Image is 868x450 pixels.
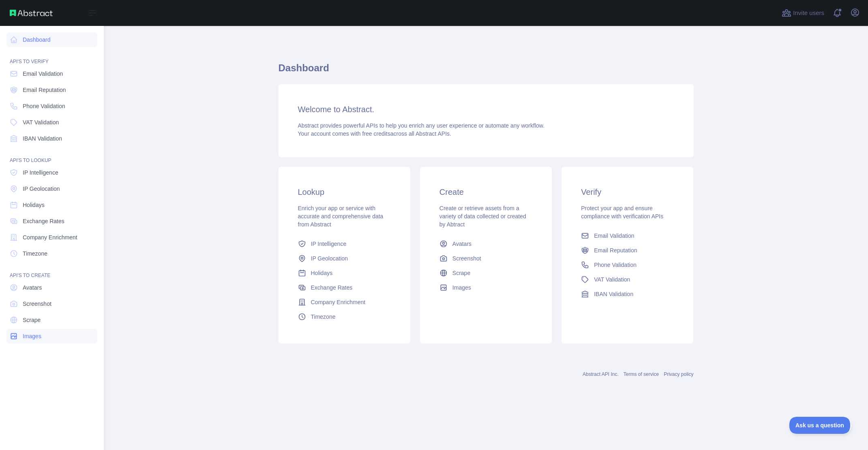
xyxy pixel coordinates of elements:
[6,296,97,311] a: Screenshot
[23,233,77,241] span: Company Enrichment
[23,250,47,258] span: Timezone
[311,298,366,306] span: Company Enrichment
[6,230,97,245] a: Company Enrichment
[295,237,394,251] a: IP Intelligence
[6,131,97,146] a: IBAN Validation
[23,134,62,143] span: IBAN Validation
[436,251,536,266] a: Screenshot
[436,237,536,251] a: Avatars
[362,130,390,137] span: free credits
[436,280,536,295] a: Images
[295,266,394,280] a: Holidays
[298,130,451,137] span: Your account comes with across all Abstract APIs.
[578,228,677,243] a: Email Validation
[295,295,394,309] a: Company Enrichment
[624,371,659,377] a: Terms of service
[436,266,536,280] a: Scrape
[578,243,677,258] a: Email Reputation
[594,290,633,298] span: IBAN Validation
[6,32,97,47] a: Dashboard
[578,258,677,272] a: Phone Validation
[578,272,677,287] a: VAT Validation
[6,49,97,65] div: API'S TO VERIFY
[452,269,470,277] span: Scrape
[298,205,384,228] span: Enrich your app or service with accurate and comprehensive data from Abstract
[594,261,637,269] span: Phone Validation
[298,104,674,115] h3: Welcome to Abstract.
[23,168,58,177] span: IP Intelligence
[6,280,97,295] a: Avatars
[439,205,526,228] span: Create or retrieve assets from a variety of data collected or created by Abtract
[23,118,59,126] span: VAT Validation
[664,371,693,377] a: Privacy policy
[581,186,674,198] h3: Verify
[311,269,333,277] span: Holidays
[6,66,97,81] a: Email Validation
[578,287,677,301] a: IBAN Validation
[581,205,663,220] span: Protect your app and ensure compliance with verification APIs
[298,122,545,129] span: Abstract provides powerful APIs to help you enrich any user experience or automate any workflow.
[10,10,53,16] img: Abstract API
[452,240,472,248] span: Avatars
[439,186,532,198] h3: Create
[6,99,97,113] a: Phone Validation
[311,254,348,262] span: IP Geolocation
[6,147,97,164] div: API'S TO LOOKUP
[6,165,97,180] a: IP Intelligence
[23,316,41,324] span: Scrape
[23,70,63,78] span: Email Validation
[298,186,391,198] h3: Lookup
[594,275,630,284] span: VAT Validation
[23,102,65,110] span: Phone Validation
[23,332,41,340] span: Images
[6,83,97,97] a: Email Reputation
[789,417,852,434] iframe: Toggle Customer Support
[295,251,394,266] a: IP Geolocation
[6,329,97,343] a: Images
[6,313,97,327] a: Scrape
[452,254,481,262] span: Screenshot
[452,284,471,292] span: Images
[23,284,42,292] span: Avatars
[594,232,634,240] span: Email Validation
[780,6,826,19] button: Invite users
[311,240,347,248] span: IP Intelligence
[311,313,336,321] span: Timezone
[594,246,637,254] span: Email Reputation
[23,201,45,209] span: Holidays
[295,280,394,295] a: Exchange Rates
[6,246,97,261] a: Timezone
[311,284,353,292] span: Exchange Rates
[6,198,97,212] a: Holidays
[6,214,97,228] a: Exchange Rates
[583,371,619,377] a: Abstract API Inc.
[6,262,97,279] div: API'S TO CREATE
[23,185,60,193] span: IP Geolocation
[23,217,64,225] span: Exchange Rates
[279,62,694,81] h1: Dashboard
[6,115,97,130] a: VAT Validation
[23,300,51,308] span: Screenshot
[295,309,394,324] a: Timezone
[23,86,66,94] span: Email Reputation
[793,9,824,18] span: Invite users
[6,181,97,196] a: IP Geolocation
